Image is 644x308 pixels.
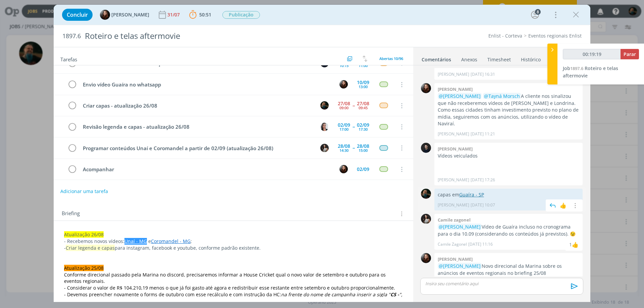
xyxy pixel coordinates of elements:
span: @[PERSON_NAME] [439,263,481,269]
b: [PERSON_NAME] [438,86,473,92]
div: Acompanhar [80,165,333,174]
div: 02/09 [357,167,369,172]
img: arrow-down-up.svg [363,56,367,62]
span: - [64,245,66,251]
span: [DATE] 11:21 [471,131,495,137]
img: M [320,101,329,110]
span: Briefing [62,209,80,218]
img: C [320,144,329,152]
span: Abertas 10/96 [379,56,403,61]
span: [DATE] 16:31 [471,71,495,77]
span: Criar legenda e capas [66,245,115,251]
span: 1897.6 [570,65,583,71]
div: Criar capas - atualização 26/08 [80,102,314,110]
span: ; [191,238,192,244]
div: Anexos [461,56,477,63]
button: Parar [621,49,639,59]
p: Vídeos veiculados [438,152,579,159]
span: Atualização 25/08 [64,265,104,271]
img: E [421,253,431,263]
span: Roteiro e telas aftermovie [563,65,618,79]
button: E [338,164,348,174]
span: @Tayná Morsch [484,93,520,99]
div: 13:00 [359,85,368,88]
button: E [338,79,348,89]
b: [PERSON_NAME] [438,256,473,262]
p: [PERSON_NAME] [438,177,469,183]
img: C [421,214,431,224]
div: 09:00 [339,106,348,110]
div: 1 [569,241,572,248]
span: [PERSON_NAME] [111,12,149,17]
div: Roteiro e telas aftermovie [82,28,363,44]
a: Histórico [521,53,541,63]
span: Publicação [222,11,260,19]
button: E[PERSON_NAME] [100,10,149,20]
div: 15:00 [359,148,368,152]
p: Vídeo de Guaíra incluso no cronograma para o dia 10.09 (considerando os conteúdos já previstos). 😉 [438,224,579,237]
button: M [319,101,329,111]
img: E [339,80,348,88]
p: A cliente nos sinalizou que não receberemos vídeos de [PERSON_NAME] e Londrina. Como essas cidade... [438,93,579,127]
em: na frente do nome de campanha inserir a sigla " [281,291,390,298]
div: 8 [535,9,541,15]
div: 02/09 [357,123,369,127]
a: Eventos regionais Enlist [528,33,582,39]
img: answer.svg [548,200,558,210]
b: [PERSON_NAME] [438,146,473,152]
div: Revisão legenda e capas - atualização 26/08 [80,123,314,131]
span: @[PERSON_NAME] [439,224,481,230]
div: 28/08 [338,144,350,148]
span: -- [353,103,355,108]
div: Eduarda Pereira [572,241,579,249]
span: [DATE] 11:16 [468,241,493,247]
a: Unaí - MG [124,238,147,244]
span: -- [353,145,355,150]
span: Concluir [67,12,88,17]
img: C [320,123,329,131]
span: -- [353,61,355,65]
p: [PERSON_NAME] [438,131,469,137]
a: Enlist - Corteva [488,33,522,39]
div: 10/09 [357,80,369,85]
p: Camile Zagonel [438,241,467,247]
div: 02/09 [338,123,350,127]
img: E [421,83,431,93]
a: Comentários [421,53,451,63]
button: Adicionar uma tarefa [60,185,108,197]
a: Coromandel - MG [151,238,191,244]
div: 27/08 [357,101,369,106]
span: Parar [624,51,636,57]
div: 31/07 [167,12,181,17]
div: 09:45 [359,106,368,110]
button: 8 [530,9,540,20]
span: para instagram, facebook e youtube, conforme padrão existente. [115,245,261,251]
p: Novo direcional da Marina sobre os anúncios de eventos regionais no briefing 25/08 [438,263,579,276]
button: Concluir [62,9,93,21]
span: 1897.6 [62,33,81,40]
div: 10:15 [339,64,348,67]
div: 11:00 [359,64,368,67]
div: 👍 [560,201,567,209]
span: @[PERSON_NAME] [439,93,481,99]
a: Guaíra - SP [459,191,484,198]
span: - Recebemos novos vídeos: [64,238,124,244]
a: Job1897.6Roteiro e telas aftermovie [563,65,618,79]
div: 17:00 [339,127,348,131]
div: 27/08 [338,101,350,106]
p: capas em [438,191,579,198]
button: Publicação [222,11,260,19]
div: 14:30 [339,148,348,152]
div: Programar conteúdos Unaí e Coromandel a partir de 02/09 (atualização 26/08) [80,144,314,152]
button: C [319,143,329,153]
button: C [319,122,329,132]
a: Timesheet [487,53,511,63]
span: Conforme direcional passado pela Marina no discord, precisaremos informar a House Cricket qual o ... [64,271,387,285]
span: e [148,238,151,244]
span: Tarefas [60,55,77,63]
b: Camile zagonel [438,217,471,223]
div: dialog [54,5,590,302]
img: E [339,165,348,173]
span: [DATE] 10:07 [471,202,495,208]
p: [PERSON_NAME] [438,202,469,208]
